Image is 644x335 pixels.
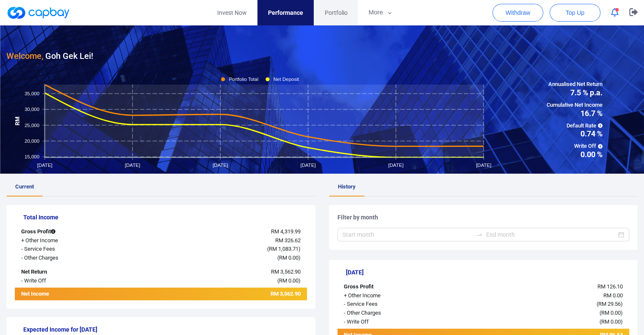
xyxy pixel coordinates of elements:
div: ( ) [459,309,629,318]
tspan: 30,000 [25,107,39,112]
span: RM 4,319.99 [271,228,300,235]
span: Top Up [566,8,584,17]
h5: [DATE] [346,269,630,276]
div: ( ) [136,245,307,254]
h5: Filter by month [337,213,630,221]
button: Top Up [550,4,600,22]
tspan: [DATE] [125,163,140,168]
span: to [476,231,483,238]
span: RM 0.00 [601,318,621,325]
div: Net Income [15,290,136,300]
div: - Service Fees [337,300,459,309]
span: 7.5 % p.a. [547,89,603,97]
div: - Service Fees [15,245,136,254]
span: RM 0.00 [279,255,298,261]
div: - Other Charges [337,309,459,318]
div: Gross Profit [337,282,459,291]
span: 16.7 % [547,110,603,117]
span: RM 0.00 [601,310,621,316]
h5: Total Income [23,213,307,221]
div: ( ) [136,277,307,285]
span: RM 29.56 [598,301,621,307]
h3: Goh Gek Lei ! [6,49,93,63]
tspan: 25,000 [25,122,39,127]
span: Cumulative Net Income [547,101,603,110]
h5: Expected Income for [DATE] [23,326,307,333]
span: Portfolio [324,8,347,17]
tspan: RM [14,116,21,125]
input: End month [486,230,616,239]
span: RM 126.10 [597,283,623,290]
input: Start month [343,230,473,239]
div: Net Return [15,268,136,277]
div: + Other Income [337,291,459,300]
tspan: [DATE] [37,163,52,168]
span: Write Off [547,142,603,151]
button: Withdraw [492,4,543,22]
tspan: [DATE] [300,163,315,168]
span: RM 1,083.71 [268,246,298,252]
tspan: [DATE] [213,163,228,168]
span: 0.74 % [547,130,603,138]
div: ( ) [459,318,629,327]
span: swap-right [476,231,483,238]
div: + Other Income [15,236,136,245]
tspan: [DATE] [388,163,404,168]
tspan: Net Deposit [274,77,299,82]
span: Current [15,183,34,190]
span: RM 326.62 [275,237,300,244]
span: Annualised Net Return [547,80,603,89]
span: 0.00 % [547,151,603,158]
span: RM 0.00 [279,277,298,284]
tspan: 15,000 [25,154,39,159]
span: Welcome, [6,51,43,61]
span: RM 0.00 [603,292,623,299]
tspan: [DATE] [476,163,491,168]
tspan: 20,000 [25,138,39,144]
span: History [338,183,356,190]
span: Default Rate [547,122,603,130]
tspan: 35,000 [25,91,39,96]
div: - Other Charges [15,254,136,263]
span: Performance [268,8,303,17]
div: - Write Off [15,277,136,285]
div: ( ) [136,254,307,263]
span: RM 3,562.90 [271,269,300,275]
tspan: Portfolio Total [229,77,259,82]
div: ( ) [459,300,629,309]
span: RM 3,562.90 [270,291,300,297]
div: Gross Profit [15,227,136,236]
div: - Write Off [337,318,459,327]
